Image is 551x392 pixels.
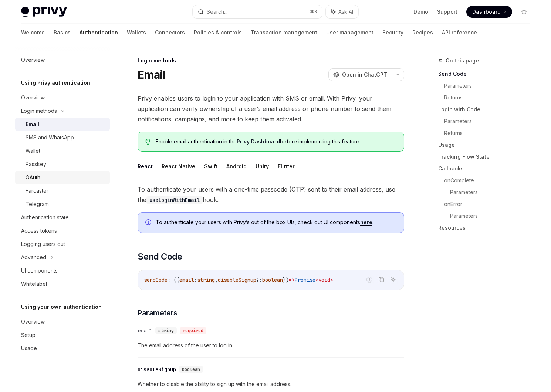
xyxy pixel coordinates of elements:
[138,184,404,205] span: To authenticate your users with a one-time passcode (OTP) sent to their email address, use the hook.
[256,158,269,175] button: Unity
[15,184,110,197] a: Farcaster
[438,68,536,80] a: Send Code
[437,8,457,16] a: Support
[15,158,110,171] a: Passkey
[444,175,536,186] a: onComplete
[289,277,295,283] span: =>
[26,133,74,142] div: SMS and WhatsApp
[138,327,152,334] div: email
[21,213,69,222] div: Authentication state
[326,24,373,41] a: User management
[438,222,536,234] a: Resources
[15,144,110,158] a: Wallet
[15,224,110,237] a: Access tokens
[193,5,322,18] button: Search...⌘K
[138,308,177,318] span: Parameters
[278,158,295,175] button: Flutter
[127,24,146,41] a: Wallets
[376,275,386,284] button: Copy the contents from the code block
[262,277,283,283] span: boolean
[283,277,289,283] span: })
[382,24,403,41] a: Security
[360,219,372,226] a: here
[21,78,90,87] h5: Using Privy authentication
[21,55,45,64] div: Overview
[138,251,182,263] span: Send Code
[315,277,318,283] span: <
[342,71,387,78] span: Open in ChatGPT
[438,104,536,115] a: Login with Code
[26,186,48,195] div: Farcaster
[158,328,174,334] span: string
[444,127,536,139] a: Returns
[518,6,530,18] button: Toggle dark mode
[197,277,215,283] span: string
[330,277,333,283] span: >
[15,91,110,104] a: Overview
[21,240,65,249] div: Logging users out
[21,226,57,235] div: Access tokens
[80,24,118,41] a: Authentication
[179,277,194,283] span: email
[207,7,227,16] div: Search...
[15,277,110,291] a: Whitelabel
[21,7,67,17] img: light logo
[438,163,536,175] a: Callbacks
[138,93,404,124] span: Privy enables users to login to your application with SMS or email. With Privy, your application ...
[438,151,536,163] a: Tracking Flow State
[15,53,110,67] a: Overview
[15,197,110,211] a: Telegram
[162,158,195,175] button: React Native
[466,6,512,18] a: Dashboard
[138,57,404,64] div: Login methods
[472,8,501,16] span: Dashboard
[21,331,36,339] div: Setup
[168,277,179,283] span: : ({
[226,158,247,175] button: Android
[21,280,47,288] div: Whitelabel
[180,327,206,334] div: required
[15,118,110,131] a: Email
[413,8,428,16] a: Demo
[15,211,110,224] a: Authentication state
[138,68,165,81] h1: Email
[21,303,102,311] h5: Using your own authentication
[444,115,536,127] a: Parameters
[15,131,110,144] a: SMS and WhatsApp
[194,277,197,283] span: :
[21,253,46,262] div: Advanced
[365,275,374,284] button: Report incorrect code
[338,8,353,16] span: Ask AI
[26,200,49,209] div: Telegram
[251,24,317,41] a: Transaction management
[444,92,536,104] a: Returns
[15,264,110,277] a: UI components
[138,366,176,373] div: disableSignup
[444,198,536,210] a: onError
[21,266,58,275] div: UI components
[15,328,110,342] a: Setup
[194,24,242,41] a: Policies & controls
[26,120,39,129] div: Email
[21,24,45,41] a: Welcome
[326,5,358,18] button: Ask AI
[444,80,536,92] a: Parameters
[21,317,45,326] div: Overview
[256,277,262,283] span: ?:
[26,146,40,155] div: Wallet
[145,139,151,145] svg: Tip
[15,171,110,184] a: OAuth
[295,277,315,283] span: Promise
[15,342,110,355] a: Usage
[138,341,404,350] span: The email address of the user to log in.
[138,380,404,389] span: Whether to disable the ability to sign up with the email address.
[218,277,256,283] span: disableSignup
[156,219,396,226] span: To authenticate your users with Privy’s out of the box UIs, check out UI components .
[21,107,57,115] div: Login methods
[26,173,40,182] div: OAuth
[328,68,392,81] button: Open in ChatGPT
[182,366,200,372] span: boolean
[15,237,110,251] a: Logging users out
[438,139,536,151] a: Usage
[215,277,218,283] span: ,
